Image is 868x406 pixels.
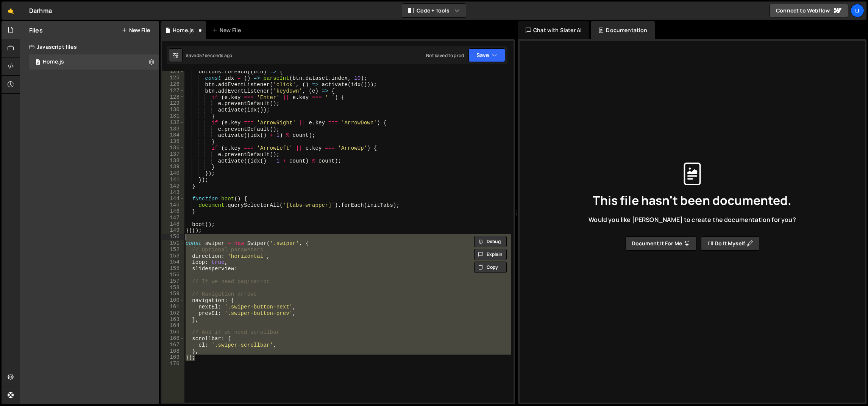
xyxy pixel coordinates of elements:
div: 168 [162,348,184,355]
div: 164 [162,322,184,329]
div: 158 [162,285,184,291]
div: Home.js [43,59,64,65]
div: 143 [162,189,184,196]
button: Code + Tools [402,4,466,17]
div: 154 [162,259,184,265]
div: 144 [162,195,184,202]
div: Home.js [173,26,194,34]
div: 152 [162,246,184,253]
div: 131 [162,113,184,119]
div: 139 [162,164,184,170]
button: New File [122,27,150,33]
div: 130 [162,107,184,113]
div: 169 [162,354,184,361]
div: New File [212,26,244,34]
h2: Files [29,26,43,34]
div: 159 [162,291,184,297]
div: 153 [162,253,184,259]
div: 137 [162,151,184,158]
div: 147 [162,215,184,221]
span: 0 [36,60,40,66]
div: Chat with Slater AI [518,21,589,39]
div: 165 [162,329,184,335]
div: 141 [162,177,184,183]
div: 150 [162,234,184,240]
div: 145 [162,202,184,208]
div: 151 [162,240,184,246]
a: 🤙 [2,2,20,20]
div: Saved [186,52,232,59]
div: 57 seconds ago [199,52,232,59]
div: 126 [162,81,184,88]
button: Explain [474,249,507,260]
div: Documentation [591,21,655,39]
div: 135 [162,138,184,145]
div: 133 [162,126,184,132]
div: 170 [162,361,184,367]
button: Debug [474,236,507,247]
div: 157 [162,278,184,285]
div: 162 [162,310,184,316]
div: Javascript files [20,39,159,54]
div: 167 [162,342,184,348]
span: This file hasn't been documented. [593,194,792,206]
div: 149 [162,227,184,234]
div: 160 [162,297,184,304]
span: Would you like [PERSON_NAME] to create the documentation for you? [589,215,796,224]
div: 155 [162,265,184,272]
div: 163 [162,316,184,323]
button: Copy [474,262,507,273]
div: 148 [162,221,184,228]
div: 136 [162,145,184,151]
button: I’ll do it myself [701,236,759,251]
a: Connect to Webflow [770,4,848,17]
button: Document it for me [625,236,696,251]
div: 156 [162,272,184,278]
div: 166 [162,335,184,342]
a: Li [851,4,864,17]
div: 161 [162,304,184,310]
div: 128 [162,94,184,101]
div: 127 [162,88,184,94]
div: 132 [162,119,184,126]
div: Not saved to prod [426,52,464,59]
div: 138 [162,158,184,164]
div: 124 [162,68,184,75]
div: 17406/48506.js [29,54,159,70]
div: 142 [162,183,184,189]
div: 146 [162,208,184,215]
div: 134 [162,132,184,138]
div: 129 [162,100,184,107]
button: Save [468,48,505,62]
div: 125 [162,75,184,81]
div: Darhma [29,6,52,15]
div: 140 [162,170,184,177]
